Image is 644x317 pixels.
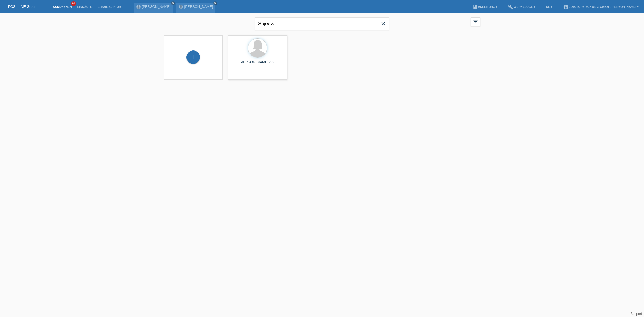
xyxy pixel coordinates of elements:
[95,5,126,8] a: E-Mail Support
[380,20,386,27] i: close
[631,312,642,316] a: Support
[8,5,36,9] a: POS — MF Group
[74,5,95,8] a: Einkäufe
[473,4,478,10] i: book
[187,53,200,62] div: Kund*in hinzufügen
[184,5,213,9] a: [PERSON_NAME]
[171,1,175,5] a: close
[71,1,76,6] span: 41
[506,5,538,8] a: buildWerkzeuge ▾
[142,5,171,9] a: [PERSON_NAME]
[214,2,217,5] i: close
[213,1,217,5] a: close
[543,5,555,8] a: DE ▾
[50,5,74,8] a: Kund*innen
[508,4,514,10] i: build
[232,60,283,69] div: [PERSON_NAME] (33)
[470,5,500,8] a: bookAnleitung ▾
[473,19,478,24] i: filter_list
[255,17,389,30] input: Suche...
[561,5,641,8] a: account_circleE-Motors Schweiz GmbH - [PERSON_NAME] ▾
[172,2,174,5] i: close
[563,4,569,10] i: account_circle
